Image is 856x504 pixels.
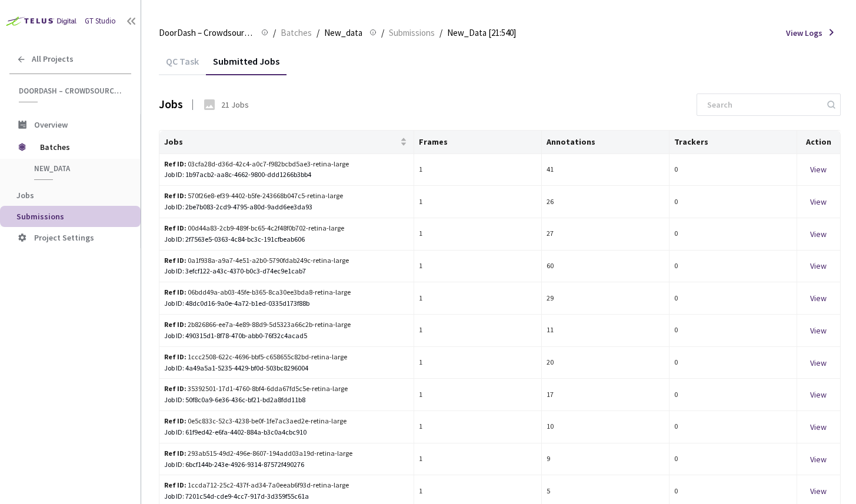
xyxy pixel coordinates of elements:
div: View [802,163,835,176]
div: 06bdd49a-ab03-45fe-b365-8ca30ee3bda8-retina-large [164,287,368,298]
div: 0e5c833c-52c3-4238-be0f-1fe7ac3aed2e-retina-large [164,416,368,427]
div: 35392501-17d1-4760-8bf4-6dda67fd5c5e-retina-large [164,383,368,395]
span: New_data [34,163,121,173]
span: Jobs [16,190,34,201]
td: 1 [414,251,542,283]
b: Ref ID: [164,191,186,200]
div: Job ID: 48dc0d16-9a0e-4a72-b1ed-0335d173f88b [164,298,409,309]
div: View [802,292,835,305]
span: Submissions [389,26,435,40]
td: 1 [414,315,542,347]
td: 29 [542,282,670,315]
div: 00d44a83-2cb9-489f-bc65-4c2f48f0b702-retina-large [164,223,368,234]
td: 11 [542,315,670,347]
td: 0 [670,347,797,379]
td: 20 [542,347,670,379]
div: Job ID: 490315d1-8f78-470b-abb0-76f32c4acad5 [164,331,409,342]
th: Jobs [159,131,414,154]
div: Job ID: 6bcf144b-243e-4926-9314-87572f490276 [164,459,409,470]
b: Ref ID: [164,288,186,296]
div: 1ccc2508-622c-4696-bbf5-c658655c82bd-retina-large [164,352,368,363]
div: View [802,453,835,466]
div: Job ID: 2be7b083-2cd9-4795-a80d-9add6ee3da93 [164,202,409,213]
td: 0 [670,411,797,443]
td: 1 [414,443,542,476]
td: 1 [414,411,542,443]
td: 10 [542,411,670,443]
td: 0 [670,282,797,315]
div: View [802,228,835,241]
span: All Projects [32,54,74,64]
span: Batches [281,26,312,40]
td: 1 [414,218,542,251]
span: DoorDash – Crowdsource Catalog Annotation [159,26,254,40]
span: Batches [40,135,121,159]
td: 9 [542,443,670,476]
th: Action [797,131,841,154]
div: Job ID: 50f8c0a9-6e36-436c-bf21-bd2a8fdd11b8 [164,395,409,406]
td: 0 [670,315,797,347]
b: Ref ID: [164,320,186,329]
span: Jobs [164,137,398,146]
div: 03cfa28d-d36d-42c4-a0c7-f982bcbd5ae3-retina-large [164,159,368,170]
td: 17 [542,379,670,411]
span: DoorDash – Crowdsource Catalog Annotation [19,86,124,96]
b: Ref ID: [164,384,186,393]
b: Ref ID: [164,256,186,265]
li: / [439,26,442,40]
span: View Logs [786,27,822,39]
td: 1 [414,282,542,315]
td: 26 [542,186,670,218]
span: New_Data [21:540] [447,26,516,40]
div: GT Studio [85,16,116,27]
div: Submitted Jobs [206,55,287,75]
div: View [802,324,835,337]
th: Frames [414,131,542,154]
td: 1 [414,186,542,218]
div: 2b826866-ee7a-4e89-88d9-5d5323a66c2b-retina-large [164,319,368,331]
td: 0 [670,186,797,218]
div: Job ID: 61f9ed42-e6fa-4402-884a-b3c0a4cbc910 [164,427,409,438]
div: Job ID: 1b97acb2-aa8c-4662-9800-ddd1266b3bb4 [164,169,409,181]
li: / [381,26,384,40]
a: Submissions [387,26,437,39]
div: 570f26e8-ef39-4402-b5fe-243668b047c5-retina-large [164,191,368,202]
div: Jobs [159,96,183,113]
div: Job ID: 2f7563e5-0363-4c84-bc3c-191cfbeab606 [164,234,409,245]
td: 0 [670,251,797,283]
td: 0 [670,218,797,251]
td: 1 [414,154,542,186]
div: Job ID: 7201c54d-cde9-4cc7-917d-3d359f55c61a [164,491,409,502]
th: Trackers [670,131,797,154]
th: Annotations [542,131,670,154]
div: 1ccda712-25c2-437f-ad34-7a0eeab6f93d-retina-large [164,480,368,491]
td: 0 [670,443,797,476]
div: View [802,420,835,433]
span: New_data [324,26,362,40]
div: 293ab515-49d2-496e-8607-194add03a19d-retina-large [164,448,368,459]
div: View [802,485,835,498]
li: / [317,26,319,40]
td: 41 [542,154,670,186]
div: 0a1f938a-a9a7-4e51-a2b0-5790fdab249c-retina-large [164,255,368,266]
input: Search [700,94,825,115]
div: Job ID: 4a49a5a1-5235-4429-bf0d-503bc8296004 [164,363,409,374]
span: Project Settings [34,232,94,243]
b: Ref ID: [164,449,186,458]
div: Job ID: 3efcf122-a43c-4370-b0c3-d74ec9e1cab7 [164,266,409,277]
li: / [273,26,276,40]
td: 27 [542,218,670,251]
div: QC Task [159,55,206,75]
div: View [802,388,835,401]
span: Overview [34,119,68,130]
td: 0 [670,154,797,186]
b: Ref ID: [164,480,186,489]
td: 1 [414,379,542,411]
b: Ref ID: [164,159,186,168]
a: Batches [278,26,314,39]
div: View [802,259,835,272]
span: Submissions [16,211,64,222]
div: View [802,356,835,369]
b: Ref ID: [164,223,186,232]
td: 1 [414,347,542,379]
